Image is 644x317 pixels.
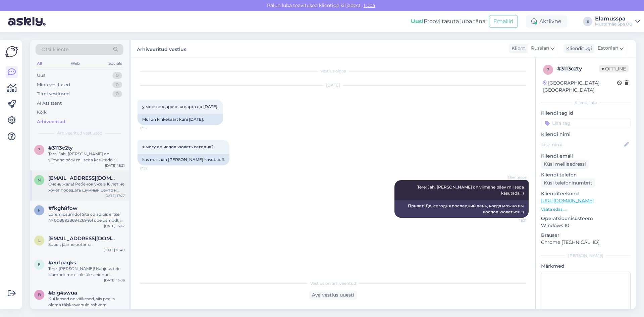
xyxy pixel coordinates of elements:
[599,65,629,72] span: Offline
[69,59,81,68] div: Web
[547,67,549,72] span: 3
[541,171,631,178] p: Kliendi telefon
[526,15,567,28] div: Aktiivne
[394,200,529,218] div: Привет! Да, сегодня последний день, когда можно им воспользоваться. :)
[138,82,529,88] div: [DATE]
[38,177,41,182] span: n
[37,100,62,107] div: AI Assistent
[137,44,186,53] label: Arhiveeritud vestlus
[509,45,525,52] div: Klient
[411,17,486,25] div: Proovi tasuta juba täna:
[5,45,18,58] img: Askly Logo
[48,151,125,163] div: Tere! Jah, [PERSON_NAME] on viimane päev mil seda kasutada. :)
[38,262,41,267] span: e
[104,278,125,283] div: [DATE] 15:06
[37,72,45,79] div: Uus
[541,118,631,128] input: Lisa tag
[48,266,125,278] div: Tere, [PERSON_NAME]! Kahjuks teie klambrit me ei ole üles leidnud.
[541,131,631,138] p: Kliendi nimi
[42,46,68,53] span: Otsi kliente
[489,15,518,28] button: Emailid
[140,125,165,130] span: 17:52
[557,65,599,73] div: # 3113c2ty
[104,193,125,198] div: [DATE] 17:27
[48,235,118,242] span: leht.riina@gmail.com
[104,308,125,313] div: [DATE] 15:03
[36,59,43,68] div: All
[48,175,118,181] span: nt.dunajeva@gmail.com
[38,292,41,297] span: b
[38,238,41,243] span: l
[417,184,525,196] span: Tere! Jah, [PERSON_NAME] on viimane päev mil seda kasutada. :)
[48,205,77,211] span: #fkgh8fow
[310,280,356,286] span: Vestlus on arhiveeritud
[541,232,631,239] p: Brauser
[142,104,218,109] span: у меня подарочная карта до [DATE].
[37,109,47,116] div: Kõik
[48,296,125,308] div: Kui lapsed on väikesed, siis peaks olema täiskasvanuid rohkem.
[595,21,633,27] div: Mustamäe Spa OÜ
[362,2,377,8] span: Luba
[309,290,357,300] div: Ava vestlus uuesti
[48,145,73,151] span: #3113c2ty
[541,100,631,106] div: Kliendi info
[541,263,631,270] p: Märkmed
[138,68,529,74] div: Vestlus algas
[107,59,123,68] div: Socials
[541,253,631,259] div: [PERSON_NAME]
[105,163,125,168] div: [DATE] 18:21
[48,260,76,266] span: #eufpaqks
[138,154,229,165] div: kas ma saan [PERSON_NAME] kasutada?
[48,290,77,296] span: #big4swua
[48,181,125,193] div: Очень жаль! Ребёнок уже в 16 лет не хочет посещать шумный центр и родителю тоже не так интересно ...
[583,17,592,26] div: E
[112,72,122,79] div: 0
[104,248,125,253] div: [DATE] 16:40
[411,18,424,24] b: Uus!
[142,144,214,149] span: я могу ее использовать сегодня?
[563,45,592,52] div: Klienditugi
[37,118,65,125] div: Arhiveeritud
[104,223,125,228] div: [DATE] 16:47
[541,190,631,197] p: Klienditeekond
[501,218,527,223] span: 18:21
[531,45,549,52] span: Russian
[48,242,125,248] div: Super, jääme ootama.
[38,147,41,152] span: 3
[541,206,631,212] p: Vaata edasi ...
[541,222,631,229] p: Windows 10
[112,91,122,97] div: 0
[541,215,631,222] p: Operatsioonisüsteem
[541,153,631,160] p: Kliendi email
[38,208,41,213] span: f
[541,239,631,246] p: Chrome [TECHNICAL_ID]
[598,45,618,52] span: Estonian
[541,160,589,169] div: Küsi meiliaadressi
[541,141,623,148] input: Lisa nimi
[37,82,70,88] div: Minu vestlused
[138,114,223,125] div: Mul on kinkekaart kuni [DATE].
[57,130,102,136] span: Arhiveeritud vestlused
[112,82,122,88] div: 0
[37,91,70,97] div: Tiimi vestlused
[595,16,640,27] a: ElamusspaMustamäe Spa OÜ
[48,211,125,223] div: Loremipsumdo! Sita co adipis elitse № 0088928694269461 doeiusmodt i utlaboreetd 908MAG. 12.21.814...
[595,16,633,21] div: Elamusspa
[541,198,594,204] a: [URL][DOMAIN_NAME]
[543,80,617,94] div: [GEOGRAPHIC_DATA], [GEOGRAPHIC_DATA]
[541,178,595,188] div: Küsi telefoninumbrit
[140,166,165,171] span: 17:52
[541,110,631,117] p: Kliendi tag'id
[501,175,527,180] span: Elamusspa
